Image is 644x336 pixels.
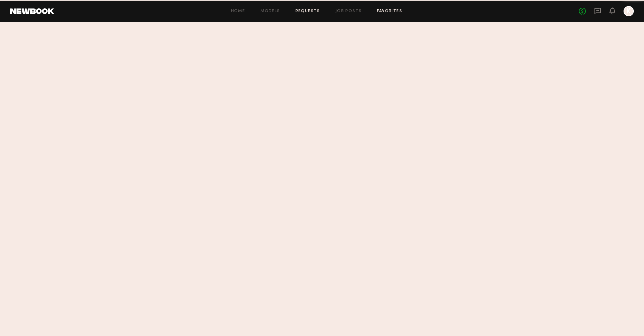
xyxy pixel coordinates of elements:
[231,9,245,13] a: Home
[624,6,634,16] a: K
[260,9,280,13] a: Models
[377,9,402,13] a: Favorites
[335,9,362,13] a: Job Posts
[295,9,320,13] a: Requests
